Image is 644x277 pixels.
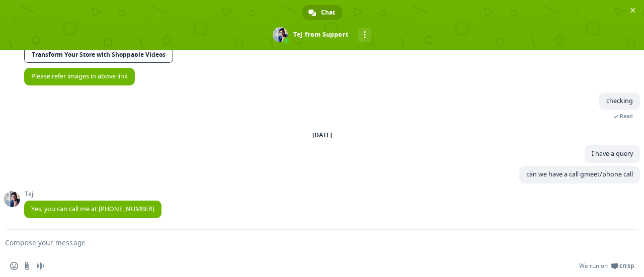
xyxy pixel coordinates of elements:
[620,113,633,120] span: Read
[627,5,638,16] span: Close chat
[5,238,607,247] textarea: Compose your message...
[302,5,342,20] div: Chat
[619,262,634,270] span: Crisp
[10,262,18,270] span: Insert an emoji
[24,191,162,198] span: Tej
[24,47,173,63] a: Transform Your Store with Shoppable Videos
[358,28,371,42] div: More channels
[526,170,633,178] span: can we have a call gmeet/phone call
[321,5,335,20] span: Chat
[36,262,44,270] span: Audio message
[579,262,634,270] a: We run onCrisp
[606,97,633,105] span: checking
[592,149,633,158] span: I have a query
[312,132,332,138] div: [DATE]
[31,205,154,213] span: Yes, you can call me at [PHONE_NUMBER]
[23,262,31,270] span: Send a file
[31,72,128,80] span: Please refer images in above link
[579,262,608,270] span: We run on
